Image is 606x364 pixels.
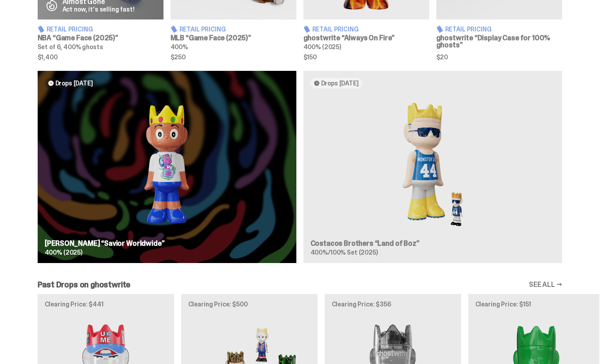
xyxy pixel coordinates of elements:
a: SEE ALL → [529,281,562,288]
span: 400% (2025) [45,248,82,256]
span: 400% [171,43,188,51]
span: $20 [436,54,562,60]
h3: MLB “Game Face (2025)” [171,35,296,42]
span: Retail Pricing [179,26,226,32]
p: Clearing Price: $356 [332,301,454,307]
span: Drops [DATE] [55,80,93,87]
img: Land of Boz [311,96,555,233]
h3: [PERSON_NAME] “Savior Worldwide” [45,240,289,247]
span: $1,400 [38,54,163,60]
span: $150 [303,54,429,60]
span: Drops [DATE] [321,80,359,87]
span: $250 [171,54,296,60]
span: Retail Pricing [47,26,93,32]
span: Retail Pricing [312,26,359,32]
span: 400%/100% Set (2025) [311,248,378,256]
img: Savior Worldwide [45,96,289,233]
h3: NBA “Game Face (2025)” [38,35,163,42]
p: Clearing Price: $151 [475,301,598,307]
p: Act now, it's selling fast! [62,6,135,12]
h3: Costacos Brothers “Land of Boz” [311,240,555,247]
h2: Past Drops on ghostwrite [38,281,131,289]
span: Set of 6, 400% ghosts [38,43,103,51]
h3: ghostwrite “Display Case for 100% ghosts” [436,35,562,49]
span: 400% (2025) [303,43,341,51]
p: Clearing Price: $441 [45,301,167,307]
h3: ghostwrite “Always On Fire” [303,35,429,42]
span: Retail Pricing [445,26,492,32]
p: Clearing Price: $500 [188,301,311,307]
